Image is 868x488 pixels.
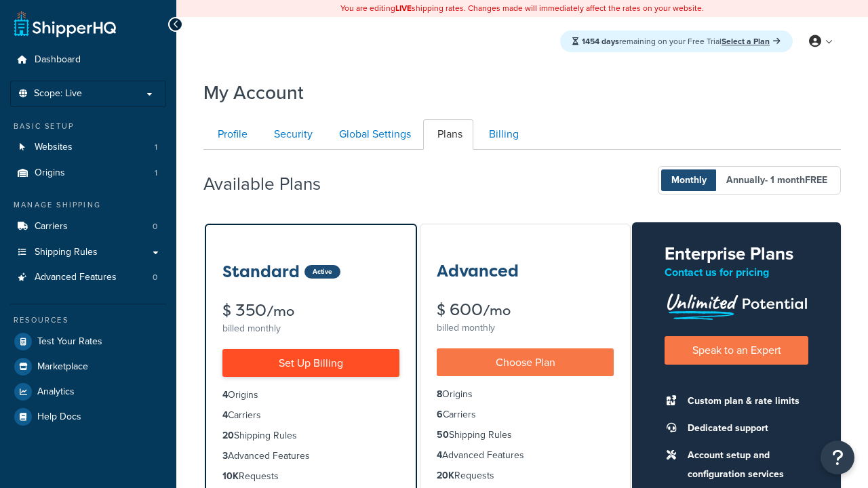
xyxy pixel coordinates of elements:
a: Select a Plan [722,35,781,47]
li: Origins [437,387,614,402]
a: Choose Plan [437,348,614,376]
a: Speak to an Expert [665,336,808,364]
li: Account setup and configuration services [681,446,808,484]
span: Monthly [661,169,717,191]
span: 1 [155,142,157,153]
span: Origins [35,167,65,179]
span: Advanced Features [35,272,117,283]
li: Advanced Features [10,265,166,290]
h3: Advanced [437,262,519,280]
span: Analytics [37,386,75,398]
li: Advanced Features [222,449,399,464]
div: Manage Shipping [10,199,166,211]
div: remaining on your Free Trial [560,30,793,52]
li: Custom plan & rate limits [681,392,808,411]
strong: 3 [222,449,228,463]
li: Shipping Rules [437,428,614,443]
span: Carriers [35,221,68,232]
li: Carriers [10,214,166,239]
strong: 50 [437,428,449,442]
b: LIVE [395,2,412,14]
a: Billing [475,119,530,150]
a: Global Settings [325,119,422,150]
span: Help Docs [37,411,81,423]
span: 1 [155,167,157,179]
a: Dashboard [10,47,166,73]
span: 0 [153,221,157,232]
strong: 8 [437,387,442,401]
span: Test Your Rates [37,336,102,348]
a: Marketplace [10,354,166,379]
a: Set Up Billing [222,349,399,377]
li: Dedicated support [681,419,808,438]
a: Analytics [10,380,166,404]
h2: Available Plans [203,174,341,194]
strong: 4 [222,388,228,402]
a: Carriers 0 [10,214,166,239]
strong: 6 [437,407,443,422]
span: Dashboard [35,54,81,66]
a: Origins 1 [10,161,166,186]
a: Plans [423,119,473,150]
li: Carriers [437,407,614,422]
li: Shipping Rules [222,428,399,443]
div: Basic Setup [10,121,166,132]
div: $ 350 [222,302,399,319]
strong: 4 [437,448,442,462]
a: Test Your Rates [10,329,166,354]
a: Shipping Rules [10,240,166,265]
small: /mo [267,302,294,321]
span: Marketplace [37,361,88,373]
h2: Enterprise Plans [665,244,808,264]
span: 0 [153,272,157,283]
span: Scope: Live [34,88,82,100]
p: Contact us for pricing [665,263,808,282]
strong: 4 [222,408,228,422]
span: Websites [35,142,73,153]
strong: 20 [222,428,234,443]
a: Security [260,119,323,150]
li: Requests [437,468,614,483]
li: Websites [10,135,166,160]
h3: Standard [222,263,300,281]
small: /mo [483,301,511,320]
li: Requests [222,469,399,484]
a: Profile [203,119,258,150]
span: Shipping Rules [35,247,98,258]
strong: 10K [222,469,239,483]
li: Origins [222,388,399,403]
li: Carriers [222,408,399,423]
div: $ 600 [437,302,614,319]
span: - 1 month [765,173,827,187]
img: Unlimited Potential [665,289,808,320]
div: Resources [10,314,166,326]
div: billed monthly [222,319,399,338]
li: Advanced Features [437,448,614,463]
span: Annually [716,169,837,191]
strong: 1454 days [582,35,619,47]
a: Help Docs [10,405,166,429]
a: Websites 1 [10,135,166,160]
a: Advanced Features 0 [10,265,166,290]
button: Monthly Annually- 1 monthFREE [658,166,841,195]
div: billed monthly [437,319,614,338]
li: Origins [10,161,166,186]
h1: My Account [203,79,304,106]
a: ShipperHQ Home [14,10,116,37]
div: Active [304,265,340,279]
b: FREE [805,173,827,187]
button: Open Resource Center [821,441,854,474]
strong: 20K [437,468,454,483]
